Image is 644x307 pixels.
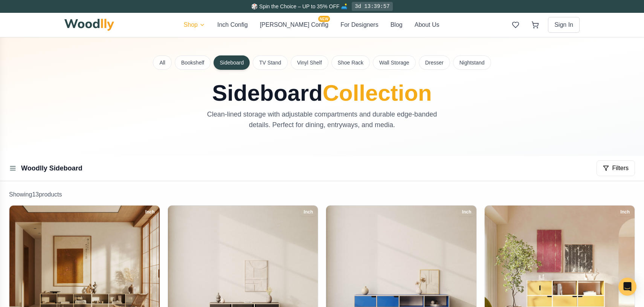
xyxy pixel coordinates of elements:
[318,16,330,22] span: NEW
[253,55,287,70] button: TV Stand
[21,164,82,172] a: Woodlly Sideboard
[331,55,370,70] button: Shoe Rack
[142,208,158,216] div: Inch
[373,55,416,70] button: Wall Storage
[64,19,114,31] img: Woodlly
[415,20,440,29] button: About Us
[612,164,629,173] span: Filters
[453,55,491,70] button: Nightstand
[548,17,580,33] button: Sign In
[618,278,636,296] div: Open Intercom Messenger
[153,55,172,70] button: All
[260,20,328,29] button: [PERSON_NAME] ConfigNEW
[153,82,491,104] h1: Sideboard
[597,160,635,176] button: Filters
[175,55,211,70] button: Bookshelf
[291,55,328,70] button: Vinyl Shelf
[195,109,449,130] p: Clean-lined storage with adjustable compartments and durable edge-banded details. Perfect for din...
[323,80,432,106] span: Collection
[214,55,250,70] button: Sideboard
[391,20,403,29] button: Blog
[352,2,392,11] div: 3d 13:39:57
[340,20,378,29] button: For Designers
[9,190,635,199] p: Showing 13 product s
[419,55,450,70] button: Dresser
[217,20,248,29] button: Inch Config
[300,208,316,216] div: Inch
[617,208,633,216] div: Inch
[251,3,347,9] span: 🎲 Spin the Choice – UP to 35% OFF 🛋️
[184,20,205,29] button: Shop
[459,208,475,216] div: Inch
